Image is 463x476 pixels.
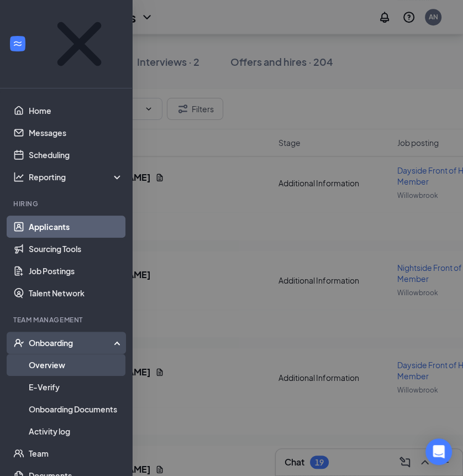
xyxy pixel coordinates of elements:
[29,398,123,420] a: Onboarding Documents
[29,144,123,166] a: Scheduling
[29,216,123,238] a: Applicants
[29,420,123,442] a: Activity log
[29,282,123,304] a: Talent Network
[29,376,123,398] a: E-Verify
[13,171,24,182] svg: Analysis
[29,442,123,464] a: Team
[13,337,24,348] svg: UserCheck
[29,354,123,376] a: Overview
[29,171,124,182] div: Reporting
[29,238,123,260] a: Sourcing Tools
[29,337,114,348] div: Onboarding
[29,122,123,144] a: Messages
[425,438,452,465] div: Open Intercom Messenger
[29,100,123,122] a: Home
[13,199,121,208] div: Hiring
[12,38,23,49] svg: WorkstreamLogo
[13,315,121,325] div: Team Management
[29,260,123,282] a: Job Postings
